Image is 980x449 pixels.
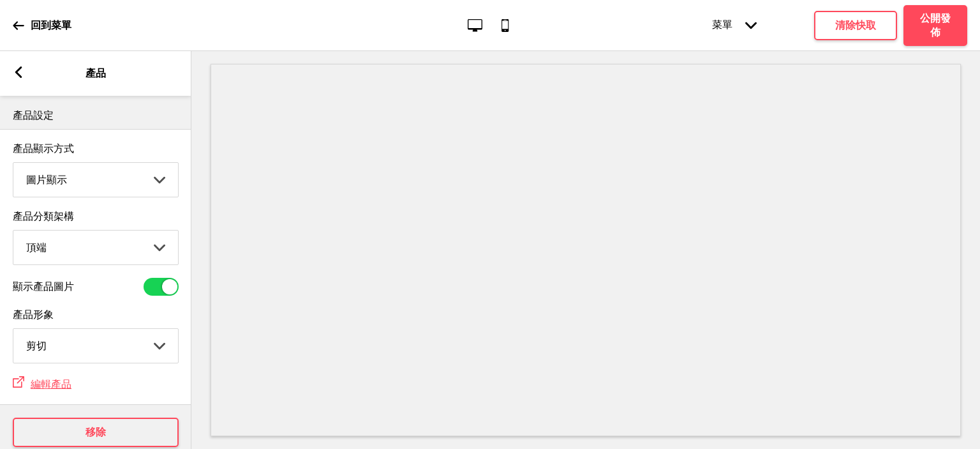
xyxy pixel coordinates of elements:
span: 編輯產品 [31,378,71,390]
button: 清除快取 [814,11,897,40]
label: 產品分類架構 [13,210,179,224]
label: 產品顯示方式 [13,142,179,156]
a: 回到菜單 [13,8,71,43]
button: 公開發佈 [903,5,967,46]
div: 菜單 [699,6,769,45]
p: 產品設定 [13,109,179,123]
h4: 清除快取 [835,19,876,33]
a: 編輯產品 [24,378,71,390]
button: 移除 [13,418,179,447]
label: 產品形象 [13,308,179,322]
h4: 移除 [85,425,106,439]
h4: 公開發佈 [916,11,954,40]
p: 產品 [85,66,106,80]
p: 回到菜單 [31,19,71,33]
label: 顯示產品圖片 [13,280,74,294]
